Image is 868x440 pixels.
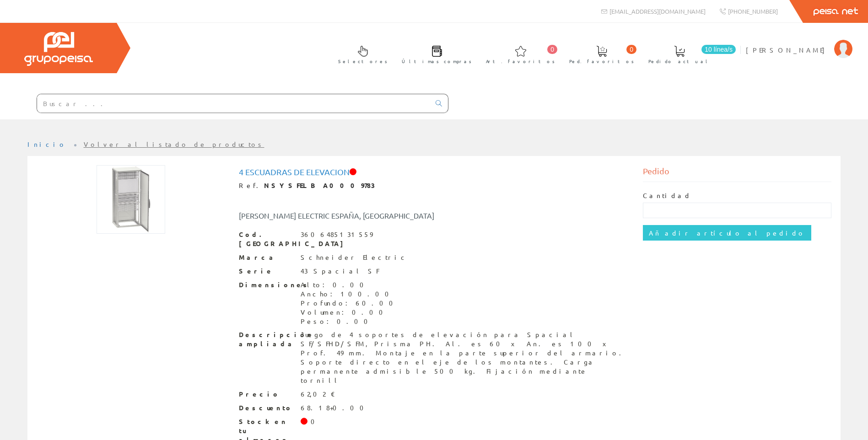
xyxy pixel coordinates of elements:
span: Cod. [GEOGRAPHIC_DATA] [239,230,294,248]
span: Últimas compras [402,57,472,66]
div: [PERSON_NAME] ELECTRIC ESPAÑA, [GEOGRAPHIC_DATA] [232,210,468,221]
span: 0 [547,45,557,54]
a: Volver al listado de productos [84,140,264,148]
strong: NSYSFELB A0009783 [264,181,375,189]
div: 3606485131559 [301,230,372,239]
div: Juego de 4 soportes de elevación para Spacial SF/SFHD/SFM, Prisma PH. Al. es 60 x An. es 100 x Pr... [301,330,630,385]
span: 0 [626,45,636,54]
input: Añadir artículo al pedido [643,225,811,241]
span: Marca [239,253,294,262]
img: Grupo Peisa [24,32,93,66]
div: Ref. [239,181,630,190]
span: [PERSON_NAME] [746,45,830,54]
div: Peso: 0.00 [301,317,399,326]
span: 10 línea/s [701,45,736,54]
span: Serie [239,267,294,276]
div: Profundo: 60.00 [301,299,399,308]
div: Pedido [643,165,831,182]
div: 0 [311,417,320,426]
img: Foto artículo 4 escuadras de elevacion (150x150) [97,165,165,234]
span: Descripción ampliada [239,330,294,349]
div: Alto: 0.00 [301,280,399,290]
span: Descuento [239,403,294,413]
input: Buscar ... [37,94,430,113]
div: 43 Spacial SF [301,267,379,276]
div: Volumen: 0.00 [301,308,399,317]
div: Ancho: 100.00 [301,290,399,299]
span: Ped. favoritos [569,57,634,66]
span: Precio [239,390,294,399]
a: 10 línea/s Pedido actual [639,38,738,70]
span: Pedido actual [648,57,711,66]
span: Art. favoritos [486,57,555,66]
a: Inicio [27,140,66,148]
a: [PERSON_NAME] [746,38,852,47]
span: [EMAIL_ADDRESS][DOMAIN_NAME] [609,7,706,15]
a: Selectores [329,38,392,70]
span: Selectores [338,57,388,66]
span: Dimensiones [239,280,294,290]
div: 62,02 € [301,390,335,399]
div: Schneider Electric [301,253,408,262]
span: [PHONE_NUMBER] [728,7,778,15]
h1: 4 escuadras de elevacion [239,167,630,177]
a: Últimas compras [393,38,476,70]
label: Cantidad [643,191,691,200]
div: 68.18+0.00 [301,403,369,413]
